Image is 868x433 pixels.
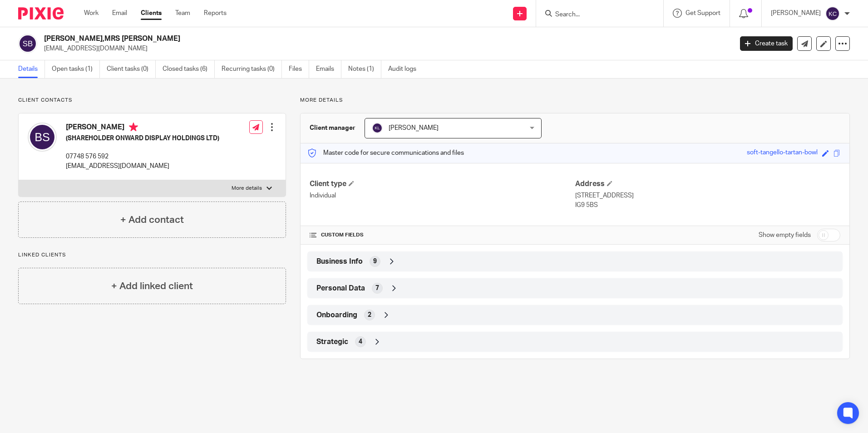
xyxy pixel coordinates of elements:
img: svg%3E [28,123,57,152]
h3: Client manager [310,123,355,133]
h4: + Add contact [120,213,184,227]
h5: (SHAREHOLDER ONWARD DISPLAY HOLDINGS LTD) [66,134,219,143]
label: Show empty fields [759,231,811,240]
a: Recurring tasks (0) [222,60,282,78]
p: More details [300,97,850,104]
p: More details [232,185,262,192]
p: Linked clients [18,251,286,259]
p: Master code for secure communications and files [307,148,464,157]
img: svg%3E [825,6,840,21]
a: Client tasks (0) [107,60,156,78]
p: [PERSON_NAME] [771,9,821,18]
span: 4 [359,337,362,346]
img: svg%3E [18,34,37,53]
p: 07748 576 592 [66,152,219,161]
a: Team [175,9,190,18]
a: Files [289,60,309,78]
span: Personal Data [316,284,365,293]
a: Email [112,9,127,18]
p: Client contacts [18,97,286,104]
h4: Client type [310,179,575,189]
input: Search [554,11,636,19]
span: Strategic [316,337,348,347]
div: soft-tangello-tartan-bowl [747,148,818,158]
a: Closed tasks (6) [163,60,215,78]
img: svg%3E [372,123,383,133]
a: Reports [204,9,227,18]
a: Details [18,60,45,78]
i: Primary [129,123,138,132]
a: Create task [740,36,793,51]
a: Open tasks (1) [52,60,100,78]
a: Clients [141,9,162,18]
h2: [PERSON_NAME],MRS [PERSON_NAME] [44,34,590,44]
p: IG9 5BS [575,201,840,210]
span: 7 [375,284,379,293]
span: 2 [368,310,371,320]
span: [PERSON_NAME] [389,125,439,131]
a: Work [84,9,99,18]
span: 9 [373,257,377,266]
span: Onboarding [316,310,357,320]
p: [STREET_ADDRESS] [575,191,840,200]
p: [EMAIL_ADDRESS][DOMAIN_NAME] [66,162,219,171]
span: Get Support [686,10,720,16]
a: Notes (1) [348,60,381,78]
img: Pixie [18,7,64,20]
a: Audit logs [388,60,423,78]
h4: CUSTOM FIELDS [310,231,575,239]
span: Business Info [316,257,363,266]
a: Emails [316,60,341,78]
p: [EMAIL_ADDRESS][DOMAIN_NAME] [44,44,726,53]
p: Individual [310,191,575,200]
h4: Address [575,179,840,189]
h4: + Add linked client [111,279,193,293]
h4: [PERSON_NAME] [66,123,219,134]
